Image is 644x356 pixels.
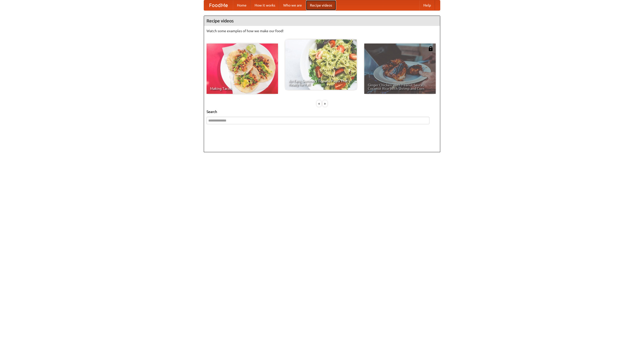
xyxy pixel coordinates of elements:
a: Home [233,0,251,10]
a: How it works [251,0,279,10]
a: Help [419,0,435,10]
div: « [317,100,321,107]
h5: Search [207,109,437,114]
a: An Easy, Summery Tomato Pasta That's Ready for Fall [285,39,357,90]
a: FoodMe [204,0,233,10]
a: Recipe videos [306,0,336,10]
span: An Easy, Summery Tomato Pasta That's Ready for Fall [289,79,353,86]
div: » [323,100,327,107]
img: 483408.png [428,46,433,51]
h4: Recipe videos [204,16,440,26]
p: Watch some examples of how we make our food! [207,28,437,33]
span: Making Tacos [210,87,274,90]
a: Who we are [279,0,306,10]
a: Making Tacos [207,44,278,94]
